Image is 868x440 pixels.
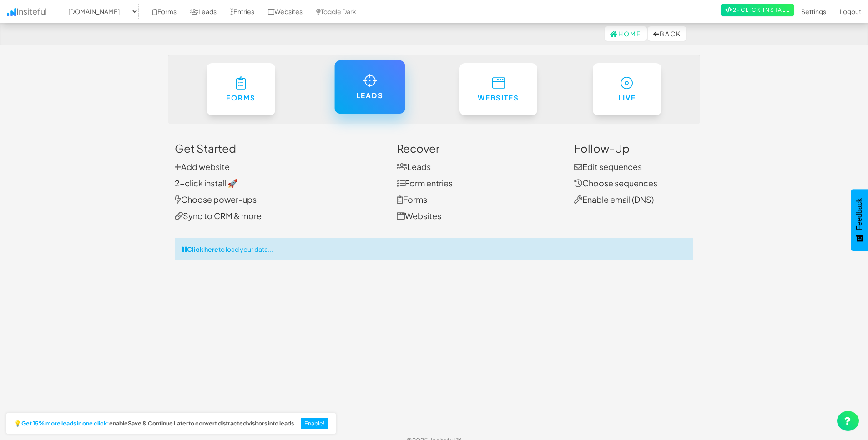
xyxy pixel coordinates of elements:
[605,26,647,41] a: Home
[855,198,863,230] span: Feedback
[175,178,237,188] a: 2-click install 🚀
[593,63,662,115] a: Live
[175,194,257,205] a: Choose power-ups
[574,194,654,205] a: Enable email (DNS)
[397,210,441,221] a: Websites
[397,142,560,154] h3: Recover
[7,8,16,16] img: icon.png
[478,94,519,102] h6: Websites
[721,4,794,16] a: 2-Click Install
[574,142,694,154] h3: Follow-Up
[301,418,328,430] button: Enable!
[851,189,868,251] button: Feedback - Show survey
[14,420,294,427] h2: 💡 enable to convert distracted visitors into leads
[21,420,109,427] strong: Get 15% more leads in one click:
[648,26,686,41] button: Back
[397,161,431,172] a: Leads
[128,420,188,427] a: Save & Continue Later
[353,92,386,100] h6: Leads
[207,63,276,115] a: Forms
[175,210,262,221] a: Sync to CRM & more
[175,238,693,260] div: to load your data...
[574,161,642,172] a: Edit sequences
[397,178,453,188] a: Form entries
[611,94,644,102] h6: Live
[175,142,383,154] h3: Get Started
[225,94,257,102] h6: Forms
[397,194,427,205] a: Forms
[187,245,218,253] strong: Click here
[175,161,230,172] a: Add website
[334,60,405,114] a: Leads
[574,178,657,188] a: Choose sequences
[128,420,188,427] u: Save & Continue Later
[459,63,537,115] a: Websites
